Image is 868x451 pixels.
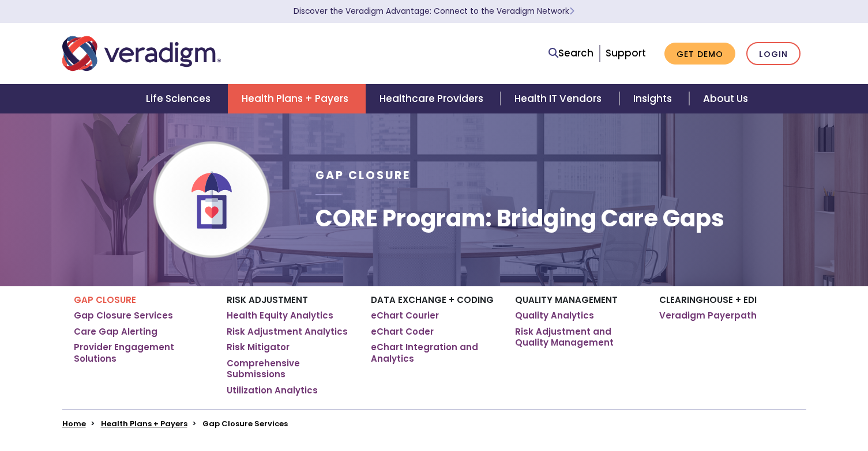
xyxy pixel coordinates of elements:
a: Gap Closure Services [74,310,173,321]
a: eChart Coder [371,326,434,338]
a: Insights [619,84,689,113]
a: Life Sciences [132,84,228,113]
a: Support [606,46,646,60]
a: Quality Analytics [515,310,594,321]
img: Veradigm logo [62,35,221,73]
a: Search [548,46,593,61]
a: Risk Adjustment and Quality Management [515,326,642,348]
a: eChart Courier [371,310,439,321]
a: About Us [689,84,762,113]
a: Comprehensive Submissions [227,358,354,380]
a: Discover the Veradigm Advantage: Connect to the Veradigm NetworkLearn More [294,6,574,17]
a: Health Equity Analytics [227,310,333,321]
span: Gap Closure [315,168,411,183]
a: Login [746,42,801,66]
a: Risk Adjustment Analytics [227,326,348,338]
a: Utilization Analytics [227,385,318,396]
a: Health IT Vendors [501,84,619,113]
a: Care Gap Alerting [74,326,157,338]
a: Healthcare Providers [366,84,501,113]
a: Veradigm Payerpath [659,310,757,321]
a: eChart Integration and Analytics [371,342,498,364]
a: Provider Engagement Solutions [74,342,209,364]
span: Learn More [569,6,574,17]
a: Risk Mitigator [227,342,290,353]
a: Get Demo [664,43,735,65]
a: Health Plans + Payers [101,418,187,429]
h1: CORE Program: Bridging Care Gaps [315,204,724,232]
a: Home [62,418,86,429]
a: Health Plans + Payers [228,84,366,113]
